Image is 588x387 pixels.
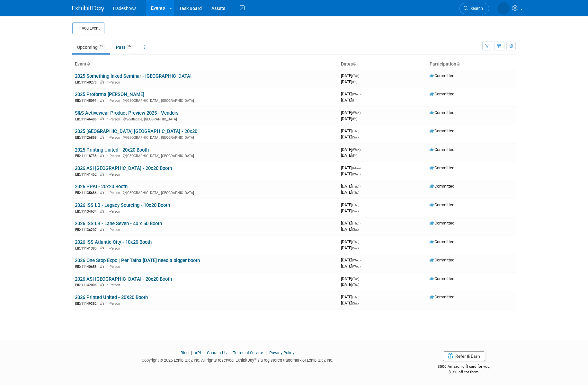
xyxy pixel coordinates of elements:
span: Committed [430,276,454,281]
span: Committed [430,128,454,133]
div: [GEOGRAPHIC_DATA], [GEOGRAPHIC_DATA] [75,153,336,158]
span: (Wed) [352,92,361,96]
span: (Sat) [352,246,359,250]
span: In-Person [106,209,122,214]
span: - [360,239,361,244]
span: (Tue) [352,277,359,281]
span: Search [468,6,483,11]
span: [DATE] [341,208,359,213]
a: 2026 ASI [GEOGRAPHIC_DATA] - 20x20 Booth [75,276,172,282]
span: Committed [430,73,454,78]
img: In-Person Event [100,191,104,194]
span: In-Person [106,283,122,287]
span: [DATE] [341,147,362,152]
a: 2026 ISS LB - Legacy Sourcing - 10x20 Booth [75,202,170,208]
span: In-Person [106,302,122,306]
span: [DATE] [341,295,361,299]
a: 2026 ISS LB - Lane Seven - 40 x 50 Booth [75,221,162,226]
span: EID: 11146486 [75,118,99,121]
span: [DATE] [341,110,362,115]
span: [DATE] [341,190,359,195]
span: - [361,92,362,96]
span: (Thu) [352,240,359,244]
span: [DATE] [341,184,361,189]
a: 2025 Something Inked Seminar - [GEOGRAPHIC_DATA] [75,73,192,79]
a: Upcoming13 [72,41,110,53]
span: [DATE] [341,79,357,84]
span: EID: 11136207 [75,228,99,232]
span: - [361,258,362,262]
span: Committed [430,147,454,152]
span: - [360,202,361,207]
div: [GEOGRAPHIC_DATA], [GEOGRAPHIC_DATA] [75,190,336,195]
span: [DATE] [341,221,361,225]
a: Terms of Service [233,350,263,355]
img: In-Person Event [100,302,104,305]
span: - [360,73,361,78]
a: Contact Us [207,350,227,355]
span: [DATE] [341,264,361,268]
span: - [361,110,362,115]
span: (Sat) [352,302,359,305]
span: (Thu) [352,129,359,133]
span: (Fri) [352,99,357,102]
span: EID: 11140276 [75,81,99,84]
img: In-Person Event [100,209,104,213]
span: (Thu) [352,295,359,299]
span: (Fri) [352,80,357,84]
span: In-Person [106,136,122,140]
span: EID: 11126858 [75,136,99,139]
span: In-Person [106,117,122,121]
img: In-Person Event [100,265,104,268]
span: In-Person [106,154,122,158]
th: Event [72,59,338,70]
span: | [190,350,194,355]
span: (Thu) [352,283,359,286]
a: 2026 ISS Atlantic City - 10x20 Booth [75,239,152,245]
span: In-Person [106,172,122,177]
span: (Wed) [352,172,361,176]
span: (Wed) [352,265,361,268]
span: (Tue) [352,185,359,188]
span: (Wed) [352,111,361,115]
span: EID: 11149352 [75,302,99,305]
span: [DATE] [341,282,359,287]
img: In-Person Event [100,80,104,84]
span: [DATE] [341,202,361,207]
span: (Thu) [352,203,359,207]
span: In-Person [106,265,122,269]
sup: ® [254,357,256,361]
span: (Thu) [352,222,359,225]
img: In-Person Event [100,136,104,139]
img: ExhibitDay [72,5,104,12]
span: Committed [430,221,454,225]
span: In-Person [106,246,122,251]
span: [DATE] [341,276,361,281]
th: Participation [427,59,516,70]
span: Committed [430,165,454,170]
button: Add Event [72,22,104,34]
th: Dates [338,59,427,70]
span: [DATE] [341,301,359,305]
img: In-Person Event [100,117,104,120]
span: In-Person [106,191,122,195]
a: Refer & Earn [443,351,485,361]
span: - [360,184,361,189]
span: - [360,276,361,281]
span: [DATE] [341,245,359,250]
span: 36 [126,44,133,49]
a: S&S Activewear Product Preview 2025 - Vendors [75,110,179,116]
span: (Thu) [352,191,359,194]
span: Committed [430,239,454,244]
span: In-Person [106,228,122,232]
span: EID: 11140658 [75,265,99,268]
span: [DATE] [341,172,361,176]
div: [GEOGRAPHIC_DATA], [GEOGRAPHIC_DATA] [75,98,336,103]
span: - [360,295,361,299]
span: EID: 11142006 [75,283,99,287]
a: 2025 [GEOGRAPHIC_DATA] [GEOGRAPHIC_DATA] - 20x20 [75,128,197,134]
span: - [361,147,362,152]
span: Committed [430,295,454,299]
a: 2026 One Stop Expo | Per Talha [DATE] need a bigger booth [75,258,200,263]
a: Past36 [111,41,138,53]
